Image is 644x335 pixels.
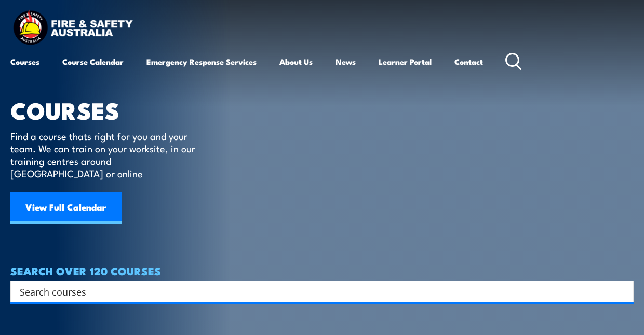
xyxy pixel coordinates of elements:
a: View Full Calendar [10,192,122,224]
form: Search form [22,284,613,299]
a: About Us [279,49,313,74]
a: Emergency Response Services [146,49,257,74]
button: Search magnifier button [615,284,630,299]
a: Contact [454,49,483,74]
h1: COURSES [10,100,210,120]
a: Learner Portal [379,49,432,74]
a: Courses [10,49,39,74]
a: News [336,49,356,74]
h4: SEARCH OVER 120 COURSES [10,265,634,276]
p: Find a course thats right for you and your team. We can train on your worksite, in our training c... [10,130,200,179]
a: Course Calendar [62,49,124,74]
input: Search input [20,284,611,299]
